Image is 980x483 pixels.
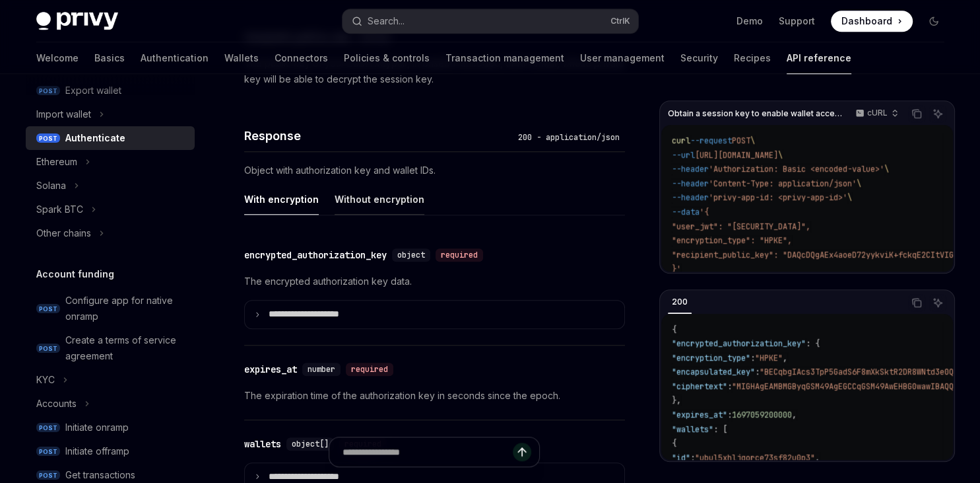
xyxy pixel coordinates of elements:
span: "HPKE" [755,353,783,363]
span: "encrypted_authorization_key" [672,338,806,349]
span: Obtain a session key to enable wallet access. [668,108,843,119]
span: \ [857,178,861,189]
button: cURL [848,102,904,125]
span: }, [672,395,681,406]
div: Other chains [36,225,91,241]
a: POSTConfigure app for native onramp [26,289,195,328]
a: Recipes [734,42,771,74]
a: POSTCreate a terms of service agreement [26,328,195,368]
div: Solana [36,178,66,194]
span: POST [36,423,60,433]
button: Toggle Solana section [26,174,195,198]
span: POST [732,135,750,146]
span: --header [672,192,709,203]
div: Accounts [36,396,77,412]
div: expires_at [244,363,297,376]
span: \ [847,192,852,203]
div: Ethereum [36,154,77,170]
div: required [436,248,483,262]
button: Toggle Other chains section [26,221,195,245]
a: Support [779,15,815,28]
h5: Account funding [36,266,114,282]
span: "encryption_type" [672,353,750,363]
span: "user_jwt": "[SECURITY_DATA]", [672,221,810,232]
div: Spark BTC [36,202,83,217]
input: Ask a question... [343,437,513,466]
span: "wallets" [672,424,713,435]
span: "encapsulated_key" [672,367,755,377]
span: : [727,410,732,420]
h4: Response [244,127,513,145]
a: Connectors [275,42,328,74]
span: Ctrl K [610,16,630,26]
span: { [672,324,676,335]
span: 'privy-app-id: <privy-app-id>' [709,192,847,203]
a: Wallets [224,42,259,74]
span: --header [672,164,709,174]
div: required [346,363,393,376]
span: , [783,353,787,363]
a: Dashboard [831,11,913,32]
a: Transaction management [445,42,564,74]
a: API reference [787,42,851,74]
span: \ [884,164,889,174]
div: Authenticate [65,130,125,146]
span: --header [672,178,709,189]
span: "encryption_type": "HPKE", [672,235,792,246]
span: --request [690,135,732,146]
span: \ [778,150,783,161]
span: 'Content-Type: application/json' [709,178,857,189]
div: Search... [368,13,405,29]
button: Toggle Import wallet section [26,102,195,126]
span: POST [36,344,60,353]
p: cURL [867,108,888,118]
a: User management [580,42,665,74]
span: , [792,410,797,420]
button: Toggle KYC section [26,368,195,392]
span: , [815,453,820,463]
button: Toggle Ethereum section [26,150,195,174]
span: "ciphertext" [672,381,727,392]
button: Toggle dark mode [923,11,944,32]
a: Demo [736,15,763,28]
div: Create a terms of service agreement [65,332,187,364]
a: Policies & controls [344,42,430,74]
a: Welcome [36,42,79,74]
span: }' [672,264,681,274]
button: Copy the contents from the code block [908,294,925,311]
img: dark logo [36,12,118,30]
span: number [308,364,335,375]
p: The encrypted authorization key data. [244,274,625,289]
div: Initiate offramp [65,443,129,459]
span: : [690,453,695,463]
span: "id" [672,453,690,463]
button: Toggle Spark BTC section [26,198,195,221]
span: [URL][DOMAIN_NAME] [695,150,778,161]
button: Toggle Accounts section [26,392,195,416]
button: Ask AI [929,105,946,122]
span: : [755,367,760,377]
button: Open search [343,9,638,33]
span: '{ [700,207,709,217]
span: : [727,381,732,392]
span: POST [36,447,60,457]
span: { [672,438,676,449]
a: Basics [94,42,125,74]
div: With encryption [244,184,319,215]
span: POST [36,470,60,480]
button: Send message [513,443,531,461]
a: Authentication [141,42,209,74]
p: The expiration time of the authorization key in seconds since the epoch. [244,388,625,404]
span: \ [750,135,755,146]
div: Get transactions [65,467,135,483]
a: POSTInitiate offramp [26,439,195,463]
span: "expires_at" [672,410,727,420]
span: Dashboard [841,15,892,28]
span: object [397,250,425,260]
p: Object with authorization key and wallet IDs. [244,163,625,178]
a: POSTAuthenticate [26,126,195,150]
span: --data [672,207,700,217]
span: : [750,353,755,363]
div: Configure app for native onramp [65,293,187,324]
span: curl [672,135,690,146]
